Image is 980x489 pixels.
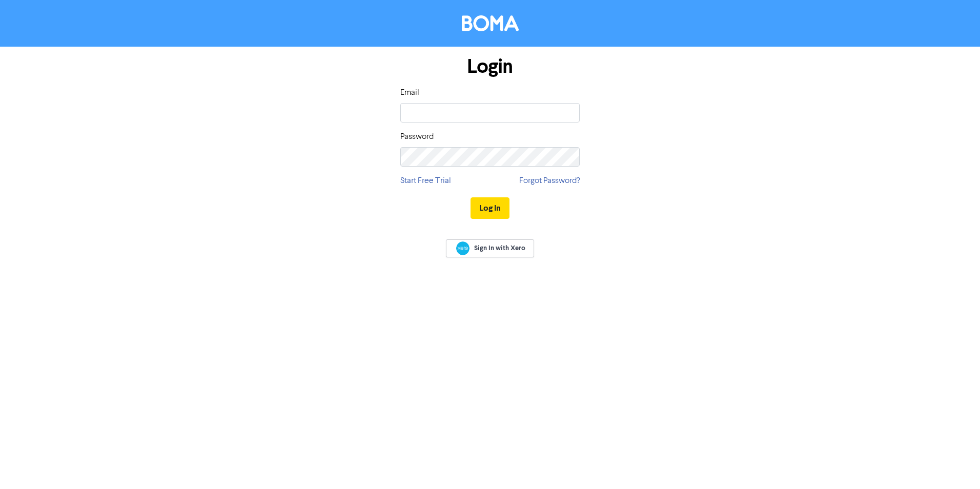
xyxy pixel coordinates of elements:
span: Sign In with Xero [474,243,525,253]
img: Xero logo [456,241,469,255]
a: Forgot Password? [519,175,580,187]
h1: Login [400,55,580,78]
label: Email [400,87,419,99]
label: Password [400,131,434,143]
a: Sign In with Xero [446,239,534,257]
button: Log In [471,197,509,219]
img: BOMA Logo [462,15,519,31]
a: Start Free Trial [400,175,451,187]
